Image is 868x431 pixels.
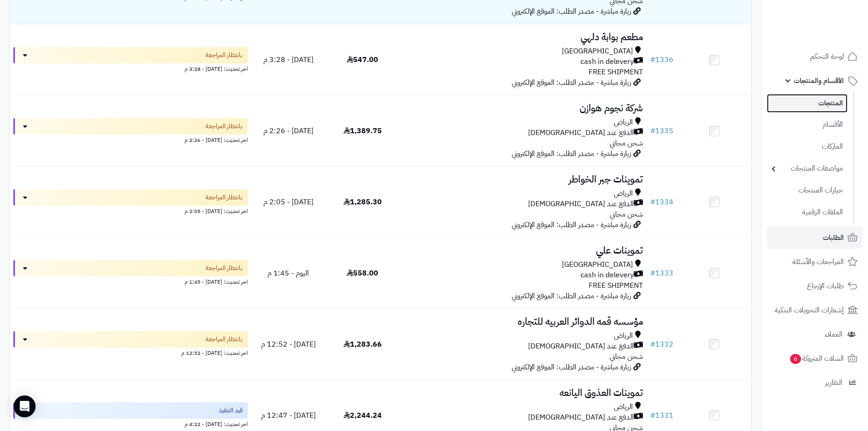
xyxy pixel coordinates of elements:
span: اليوم - 1:45 م [267,268,309,279]
a: لوحة التحكم [767,46,863,68]
span: # [650,125,655,136]
a: #1332 [650,339,673,350]
a: #1331 [650,410,673,421]
span: بانتظار المراجعة [205,264,242,273]
span: زيارة مباشرة - مصدر الطلب: الموقع الإلكتروني [512,362,631,373]
span: 6 [790,354,801,364]
a: الملفات الرقمية [767,203,847,222]
a: مواصفات المنتجات [767,159,847,178]
span: الدفع عند [DEMOGRAPHIC_DATA] [528,199,634,209]
a: السلات المتروكة6 [767,348,863,369]
span: 1,389.75 [344,125,382,136]
h3: شركة نجوم هوازن [403,103,643,114]
span: الرياض [614,402,633,412]
span: التقارير [825,376,842,389]
span: المراجعات والأسئلة [792,255,844,268]
span: الطلبات [823,231,844,244]
span: # [650,197,655,208]
span: [DATE] - 3:28 م [263,54,313,65]
a: #1334 [650,197,673,208]
h3: مؤسسه قمه الدوائر العربيه للتجاره [403,317,643,327]
a: #1333 [650,268,673,279]
span: بانتظار المراجعة [205,122,242,131]
span: لوحة التحكم [810,50,844,63]
div: اخر تحديث: [DATE] - 2:26 م [13,135,248,144]
span: العملاء [825,328,842,341]
a: المراجعات والأسئلة [767,251,863,273]
span: بانتظار المراجعة [205,335,242,344]
div: Open Intercom Messenger [14,395,36,417]
span: [DATE] - 12:47 م [261,410,316,421]
span: 547.00 [347,54,378,65]
span: cash in delevery [580,270,634,280]
div: اخر تحديث: [DATE] - 1:45 م [13,276,248,286]
h3: تموينات جبر الخواطر [403,174,643,185]
span: الدفع عند [DEMOGRAPHIC_DATA] [528,341,634,352]
span: قيد التنفيذ [219,406,242,415]
span: # [650,339,655,350]
a: #1335 [650,125,673,136]
span: شحن مجاني [610,351,643,362]
span: زيارة مباشرة - مصدر الطلب: الموقع الإلكتروني [512,77,631,88]
span: الرياض [614,117,633,128]
a: التقارير [767,372,863,394]
span: شحن مجاني [610,138,643,149]
span: # [650,54,655,65]
span: FREE SHIPMENT [589,280,643,291]
span: زيارة مباشرة - مصدر الطلب: الموقع الإلكتروني [512,148,631,159]
span: # [650,410,655,421]
a: الأقسام [767,115,847,135]
a: الطلبات [767,227,863,249]
span: الأقسام والمنتجات [794,74,844,87]
div: اخر تحديث: [DATE] - 2:05 م [13,206,248,215]
span: الرياض [614,331,633,341]
div: اخر تحديث: [DATE] - 4:22 م [13,419,248,428]
span: 1,285.30 [344,197,382,208]
span: [DATE] - 2:05 م [263,197,313,208]
a: خيارات المنتجات [767,181,847,200]
a: المنتجات [767,94,847,113]
a: طلبات الإرجاع [767,275,863,297]
span: [GEOGRAPHIC_DATA] [562,260,633,270]
span: السلات المتروكة [789,352,844,365]
span: 2,244.24 [344,410,382,421]
span: cash in delevery [580,57,634,67]
span: شحن مجاني [610,209,643,220]
span: [DATE] - 2:26 م [263,125,313,136]
h3: مطعم بوابة دلهي [403,32,643,42]
span: الدفع عند [DEMOGRAPHIC_DATA] [528,412,634,423]
div: اخر تحديث: [DATE] - 12:52 م [13,348,248,357]
span: FREE SHIPMENT [589,67,643,78]
span: # [650,268,655,279]
h3: تموينات العذوق اليانعه [403,388,643,398]
span: الدفع عند [DEMOGRAPHIC_DATA] [528,128,634,138]
span: [DATE] - 12:52 م [261,339,316,350]
span: إشعارات التحويلات البنكية [775,304,844,317]
div: اخر تحديث: [DATE] - 3:28 م [13,63,248,73]
span: طلبات الإرجاع [807,280,844,292]
span: [GEOGRAPHIC_DATA] [562,46,633,57]
a: العملاء [767,323,863,345]
span: بانتظار المراجعة [205,51,242,60]
a: #1336 [650,54,673,65]
a: الماركات [767,137,847,156]
span: زيارة مباشرة - مصدر الطلب: الموقع الإلكتروني [512,219,631,230]
span: 1,283.66 [344,339,382,350]
h3: تموينات علي [403,245,643,256]
span: زيارة مباشرة - مصدر الطلب: الموقع الإلكتروني [512,6,631,17]
a: إشعارات التحويلات البنكية [767,299,863,321]
span: زيارة مباشرة - مصدر الطلب: الموقع الإلكتروني [512,291,631,301]
span: الرياض [614,188,633,199]
span: بانتظار المراجعة [205,193,242,202]
span: 558.00 [347,268,378,279]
